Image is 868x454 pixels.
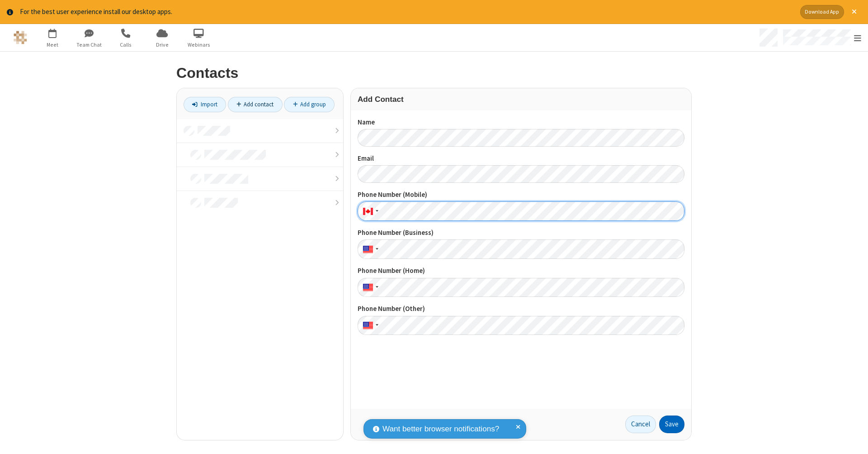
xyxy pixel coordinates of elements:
[358,153,684,164] label: Email
[358,201,381,221] div: Canada: + 1
[756,24,868,51] div: Open menu
[182,41,216,49] span: Webinars
[145,41,179,49] span: Drive
[35,41,69,49] span: Meet
[358,117,684,128] label: Name
[72,41,106,49] span: Team Chat
[659,416,684,434] button: Save
[358,266,684,276] label: Phone Number (Home)
[184,97,226,112] a: Import
[20,7,793,17] div: For the best user experience install our desktop apps.
[14,31,27,44] img: QA Selenium DO NOT DELETE OR CHANGE
[284,97,335,112] a: Add group
[228,97,283,112] a: Add contact
[358,304,684,314] label: Phone Number (Other)
[358,239,381,259] div: United States: + 1
[358,228,684,238] label: Phone Number (Business)
[358,278,381,297] div: United States: + 1
[108,41,142,49] span: Calls
[382,423,499,435] span: Want better browser notifications?
[358,190,684,200] label: Phone Number (Mobile)
[800,5,844,19] button: Download App
[625,416,656,434] a: Cancel
[358,316,381,335] div: United States: + 1
[847,5,861,19] button: Close alert
[176,65,692,81] h2: Contacts
[358,95,684,104] h3: Add Contact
